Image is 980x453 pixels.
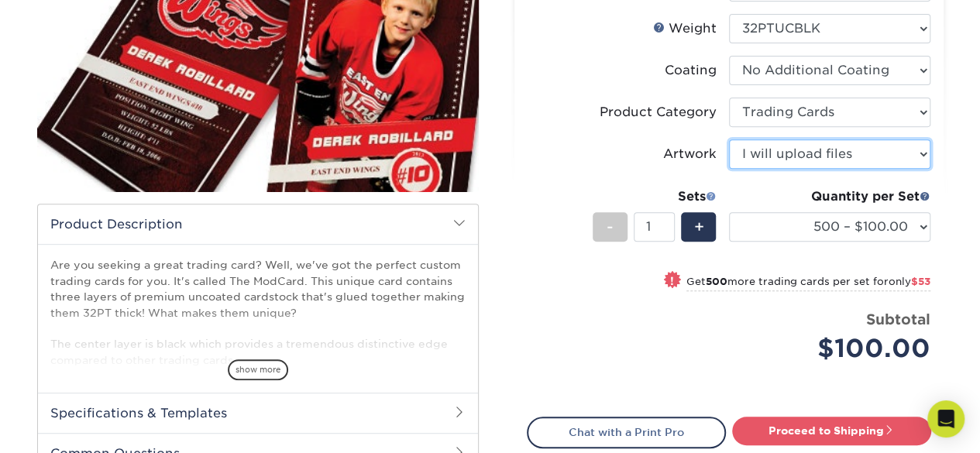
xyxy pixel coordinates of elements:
[593,187,717,206] div: Sets
[686,276,930,291] small: Get more trading cards per set for
[693,215,703,239] span: +
[927,400,965,438] div: Open Intercom Messenger
[889,276,930,287] span: only
[653,19,717,38] div: Weight
[729,187,930,206] div: Quantity per Set
[600,103,717,122] div: Product Category
[663,145,717,163] div: Artwork
[706,276,727,287] strong: 500
[665,61,717,80] div: Coating
[228,359,288,380] span: show more
[732,417,931,444] a: Proceed to Shipping
[50,257,466,368] p: Are you seeking a great trading card? Well, we've got the perfect custom trading cards for you. I...
[741,330,930,367] div: $100.00
[911,276,930,287] span: $53
[670,273,674,289] span: !
[607,215,614,239] span: -
[866,311,930,328] strong: Subtotal
[527,417,726,448] a: Chat with a Print Pro
[38,393,478,433] h2: Specifications & Templates
[38,204,478,244] h2: Product Description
